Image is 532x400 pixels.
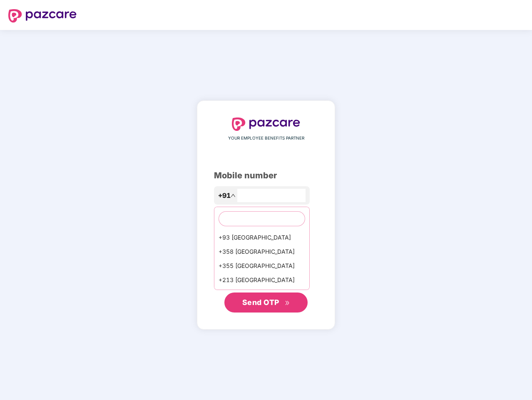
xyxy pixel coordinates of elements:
div: +358 [GEOGRAPHIC_DATA] [214,245,309,259]
div: +213 [GEOGRAPHIC_DATA] [214,273,309,287]
img: logo [8,9,77,22]
span: up [231,193,236,198]
div: Mobile number [214,169,318,182]
div: +93 [GEOGRAPHIC_DATA] [214,230,309,245]
span: Send OTP [242,298,279,307]
img: logo [232,117,300,131]
span: YOUR EMPLOYEE BENEFITS PARTNER [228,135,304,142]
div: +355 [GEOGRAPHIC_DATA] [214,259,309,273]
span: +91 [218,190,231,201]
div: +1684 AmericanSamoa [214,287,309,301]
button: Send OTPdouble-right [224,292,308,312]
span: double-right [285,300,290,306]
